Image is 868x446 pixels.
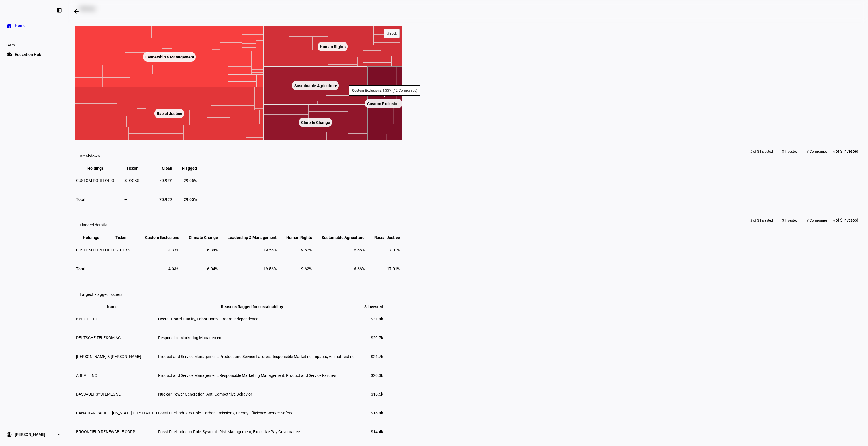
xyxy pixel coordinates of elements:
button: % of $ Invested [745,147,777,156]
span: % of $ Invested [832,218,858,222]
text: Custom Exclusio… [367,101,400,106]
mat-icon: arrow_backwards [73,8,80,15]
button: % of $ Invested [745,216,777,225]
span: Total [76,267,85,271]
span: $ Invested [782,216,798,225]
button: # Companies [802,216,832,225]
button: $ Invested [777,147,802,156]
span: CUSTOM PORTFOLIO [76,178,114,183]
span: BYD CO LTD [76,317,97,321]
td: $16.5k [356,385,383,403]
text: Leadership & Management [145,55,194,59]
span: Reasons flagged for sustainability [221,304,292,309]
button: $ Invested [777,216,802,225]
eth-mat-symbol: home [6,23,12,28]
span: 19.56% [264,248,277,252]
td: $20.3k [356,366,383,384]
text: Human Rights [320,44,346,49]
span: 70.95% [159,178,172,183]
span: Fossil Fuel Industry Role, Systemic Risk Management, Executive Pay Governance [158,429,300,434]
span: 6.66% [354,267,365,271]
span: Flagged [173,166,197,171]
span: 19.56% [264,267,277,271]
eth-mat-symbol: expand_more [56,432,62,437]
text: Racial Justice [157,111,182,116]
text: ◁ Back [386,32,397,36]
span: # Companies [807,147,827,156]
span: % of $ Invested [750,147,773,156]
button: # Companies [802,147,832,156]
span: [PERSON_NAME] & [PERSON_NAME] [76,354,141,359]
span: CUSTOM PORTFOLIO [76,248,114,252]
span: Climate Change [180,235,218,240]
span: Product and Service Management, Responsible Marketing Management, Product and Service Failures [158,373,336,378]
div: Learn [3,41,65,49]
span: Human Rights [278,235,312,240]
span: Clean [153,166,172,171]
span: Nuclear Power Generation, Anti-Competitive Behavior [158,392,252,396]
eth-mat-symbol: account_circle [6,432,12,437]
td: $14.4k [356,423,383,441]
span: BROOKFIELD RENEWABLE CORP [76,429,135,434]
span: # Companies [807,216,827,225]
span: STOCKS [115,248,130,252]
eth-data-table-title: Breakdown [80,154,100,158]
eth-data-table-title: Largest Flagged Issuers [80,292,122,297]
span: 6.66% [354,248,365,252]
span: ABBVIE INC [76,373,97,378]
span: -- [124,197,127,202]
span: Responsible Marketing Management [158,335,223,340]
span: 29.05% [184,197,197,202]
a: homeHome [3,20,65,31]
span: STOCKS [124,178,139,183]
span: Fossil Fuel Industry Role, Carbon Emissions, Energy Efficiency, Worker Safety [158,411,292,415]
span: DEUTSCHE TELEKOM AG [76,335,121,340]
span: Overall Board Quality, Labor Unrest, Board Independence [158,317,258,321]
span: Product and Service Management, Product and Service Failures, Responsible Marketing Impacts, Anim... [158,354,355,359]
span: $ Invested [782,147,798,156]
span: % of $ Invested [750,216,773,225]
text: Climate Change [301,120,330,125]
td: $26.7k [356,347,383,366]
span: % of $ Invested [832,149,858,154]
span: $ Invested [356,304,383,309]
span: 9.62% [301,267,312,271]
span: 4.33% [168,267,179,271]
span: Home [15,23,26,28]
span: Name [107,304,126,309]
td: $16.4k [356,404,383,422]
span: 17.01% [387,248,400,252]
span: 9.62% [301,248,312,252]
text: Sustainable Agriculture [294,83,337,88]
span: Total [76,197,85,202]
span: Racial Justice [366,235,400,240]
span: Leadership & Management [219,235,277,240]
span: -- [115,267,118,271]
span: 70.95% [159,197,172,202]
span: Ticker [126,166,146,171]
span: 6.34% [207,248,218,252]
span: Ticker [115,235,135,240]
eth-mat-symbol: school [6,52,12,57]
eth-data-table-title: Flagged details [80,223,107,227]
span: 6.34% [207,267,218,271]
span: Holdings [87,166,112,171]
span: DASSAULT SYSTEMES SE [76,392,121,396]
span: 29.05% [184,178,197,183]
span: Education Hub [15,52,41,57]
span: [PERSON_NAME] [15,432,45,437]
eth-mat-symbol: left_panel_close [56,7,62,13]
td: $31.4k [356,310,383,328]
span: 17.01% [387,267,400,271]
span: 4.33% [168,248,179,252]
span: Custom Exclusions [136,235,179,240]
td: $29.7k [356,329,383,347]
span: CANADIAN PACIFIC [US_STATE] CITY LIMITED [76,411,157,415]
span: Holdings [83,235,108,240]
span: Sustainable Agriculture [313,235,365,240]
